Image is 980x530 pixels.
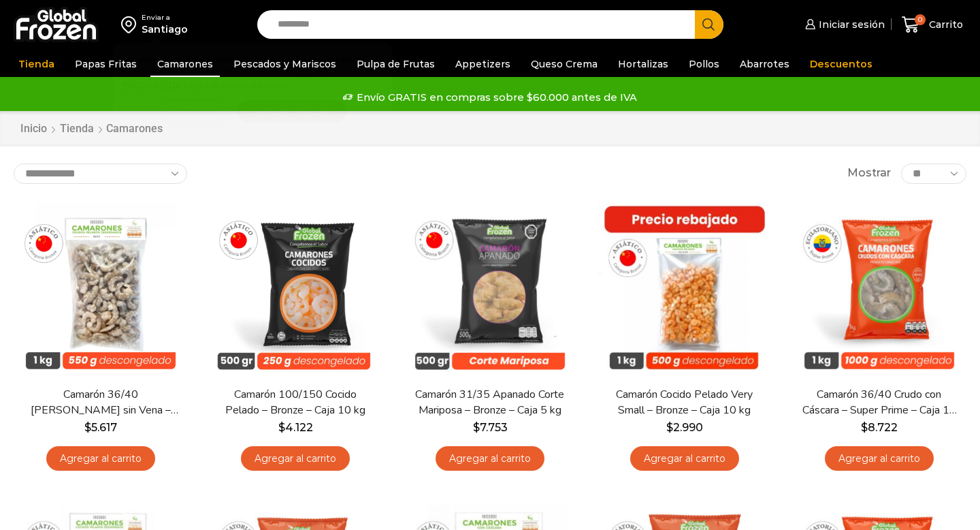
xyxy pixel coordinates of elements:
[20,121,48,137] a: Inicio
[733,51,796,77] a: Abarrotes
[142,22,188,36] div: Santiago
[158,99,229,123] button: Continuar
[666,421,673,434] span: $
[473,421,508,434] bdi: 7.753
[59,121,95,137] a: Tienda
[630,446,739,471] a: Agregar al carrito: “Camarón Cocido Pelado Very Small - Bronze - Caja 10 kg”
[611,51,675,77] a: Hortalizas
[412,387,568,418] a: Camarón 31/35 Apanado Corte Mariposa – Bronze – Caja 5 kg
[241,446,350,471] a: Agregar al carrito: “Camarón 100/150 Cocido Pelado - Bronze - Caja 10 kg”
[695,10,723,39] button: Search button
[121,13,142,36] img: address-field-icon.svg
[217,387,374,418] a: Camarón 100/150 Cocido Pelado – Bronze – Caja 10 kg
[898,9,966,41] a: 0 Carrito
[861,421,868,434] span: $
[802,11,885,38] a: Iniciar sesión
[278,421,313,434] bdi: 4.122
[847,166,891,181] span: Mostrar
[46,446,155,471] a: Agregar al carrito: “Camarón 36/40 Crudo Pelado sin Vena - Bronze - Caja 10 kg”
[14,163,187,184] select: Pedido de la tienda
[142,13,188,22] div: Enviar a
[84,421,117,434] bdi: 5.617
[236,99,347,123] button: Cambiar Dirección
[801,387,958,418] a: Camarón 36/40 Crudo con Cáscara – Super Prime – Caja 10 kg
[350,51,442,77] a: Pulpa de Frutas
[825,446,934,471] a: Agregar al carrito: “Camarón 36/40 Crudo con Cáscara - Super Prime - Caja 10 kg”
[278,421,285,434] span: $
[12,51,61,77] a: Tienda
[122,53,382,93] p: Los precios y el stock mostrados corresponden a . Para ver disponibilidad y precios en otras regi...
[926,18,963,31] span: Carrito
[606,387,763,418] a: Camarón Cocido Pelado Very Small – Bronze – Caja 10 kg
[22,387,179,418] a: Camarón 36/40 [PERSON_NAME] sin Vena – Bronze – Caja 10 kg
[106,122,163,135] h1: Camarones
[473,421,480,434] span: $
[861,421,898,434] bdi: 8.722
[915,14,926,25] span: 0
[524,51,604,77] a: Queso Crema
[68,51,144,77] a: Papas Fritas
[666,421,703,434] bdi: 2.990
[436,446,544,471] a: Agregar al carrito: “Camarón 31/35 Apanado Corte Mariposa - Bronze - Caja 5 kg”
[325,54,365,65] strong: Santiago
[815,18,885,31] span: Iniciar sesión
[803,51,879,77] a: Descuentos
[448,51,517,77] a: Appetizers
[84,421,91,434] span: $
[682,51,726,77] a: Pollos
[20,121,163,137] nav: Breadcrumb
